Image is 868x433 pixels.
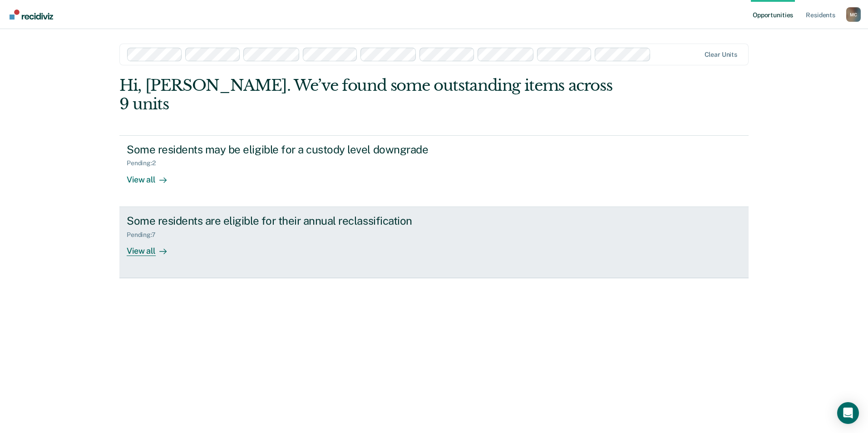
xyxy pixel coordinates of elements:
[119,76,623,113] div: Hi, [PERSON_NAME]. We’ve found some outstanding items across 9 units
[119,207,749,278] a: Some residents are eligible for their annual reclassificationPending:7View all
[10,10,53,20] img: Recidiviz
[127,238,178,256] div: View all
[127,231,163,239] div: Pending : 7
[705,51,738,59] div: Clear units
[846,7,861,22] div: M C
[127,167,178,185] div: View all
[127,143,445,156] div: Some residents may be eligible for a custody level downgrade
[119,135,749,207] a: Some residents may be eligible for a custody level downgradePending:2View all
[837,402,859,424] div: Open Intercom Messenger
[127,214,445,227] div: Some residents are eligible for their annual reclassification
[127,159,163,167] div: Pending : 2
[846,7,861,22] button: Profile dropdown button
